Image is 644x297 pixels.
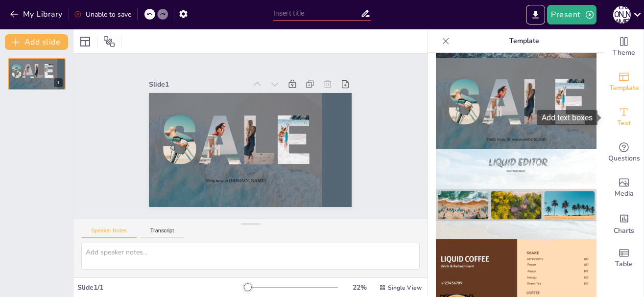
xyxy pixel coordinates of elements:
span: Charts [614,226,634,236]
span: Theme [613,47,635,58]
button: Export to PowerPoint [526,5,545,24]
div: Add a table [604,241,644,276]
span: Shop now at [DOMAIN_NAME] [206,178,266,183]
span: Single View [388,284,422,292]
div: https://i.imgur.com/s7d65tS.jpghttps://i.imgur.com/hjGyWbU.jpghttps://i.imgur.com/cgjMEhr.jpghttp... [8,58,66,90]
div: Unable to save [74,10,131,19]
button: Transcript [141,228,184,238]
span: Text [617,118,631,129]
span: Template [609,83,639,93]
div: [PERSON_NAME] [613,6,631,23]
span: Questions [608,153,640,164]
img: thumb-7.png [436,149,596,239]
span: Table [615,259,633,270]
div: Add text boxes [604,100,644,135]
span: Media [615,188,634,199]
div: Slide 1 / 1 [77,283,244,292]
div: Slide 1 [149,80,246,89]
p: Template [453,29,595,53]
button: Add slide [5,34,68,50]
span: Shop now at [DOMAIN_NAME] [24,82,41,83]
span: Position [103,36,115,47]
div: 22 % [348,283,371,292]
img: thumb-6.png [436,58,596,149]
div: Add text boxes [537,110,597,125]
div: Change the overall theme [604,29,644,65]
div: Get real-time input from your audience [604,135,644,170]
input: Insert title [273,6,360,21]
div: Layout [77,34,93,49]
div: Add charts and graphs [604,206,644,241]
button: Speaker Notes [81,228,137,238]
div: Add ready made slides [604,65,644,100]
div: 1 [54,78,63,87]
button: [PERSON_NAME] [613,5,631,24]
button: My Library [7,6,67,22]
div: Add images, graphics, shapes or video [604,170,644,206]
button: Present [547,5,596,24]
